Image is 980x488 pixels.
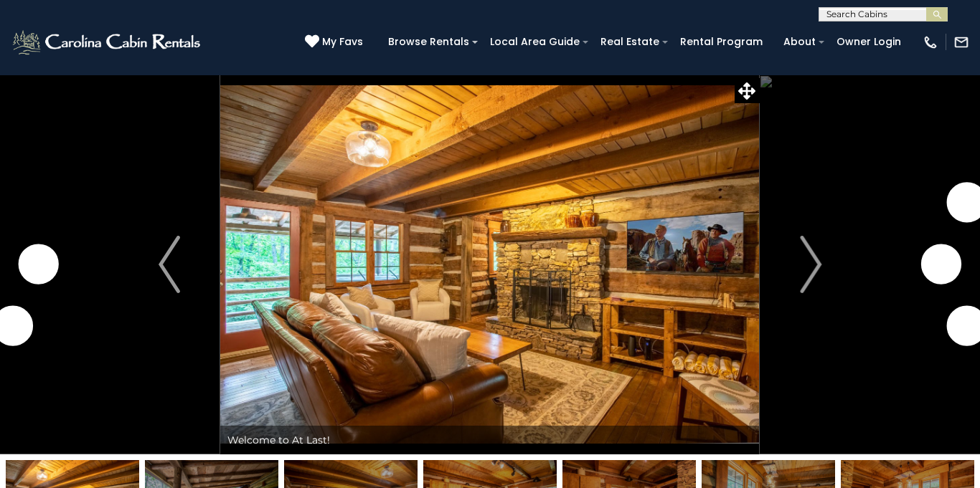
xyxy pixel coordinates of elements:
button: Next [760,75,862,454]
a: Browse Rentals [381,31,476,53]
img: mail-regular-white.png [953,34,969,50]
img: phone-regular-white.png [923,34,938,50]
img: arrow [159,236,180,293]
a: Owner Login [829,31,908,53]
a: Real Estate [593,31,666,53]
a: Local Area Guide [483,31,587,53]
img: White-1-2.png [11,28,204,57]
img: arrow [800,236,821,293]
a: Rental Program [673,31,770,53]
a: About [776,31,823,53]
button: Previous [118,75,220,454]
span: My Favs [322,34,363,49]
div: Welcome to At Last! [220,426,759,454]
a: My Favs [305,34,367,50]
